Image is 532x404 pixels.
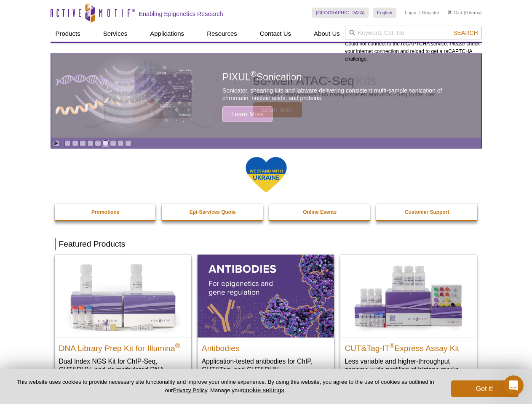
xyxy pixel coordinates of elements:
a: Online Events [269,204,371,220]
img: DNA Library Prep Kit for Illumina [55,255,191,337]
li: (0 items) [448,8,482,18]
a: CUT&Tag-IT® Express Assay Kit CUT&Tag-IT®Express Assay Kit Less variable and higher-throughput ge... [340,255,477,382]
img: Your Cart [448,10,452,14]
input: Keyword, Cat. No. [345,26,482,40]
article: PIXUL Sonication [51,54,481,138]
a: Go to slide 7 [110,140,116,146]
iframe: Intercom live chat [503,375,524,396]
a: PIXUL sonication PIXUL®Sonication Sonicator, shearing kits and labware delivering consistent mult... [51,54,481,138]
img: PIXUL sonication [56,54,195,138]
p: Dual Index NGS Kit for ChIP-Seq, CUT&RUN, and ds methylated DNA assays. [59,357,187,383]
strong: Promotions [91,209,120,215]
span: Learn More [222,106,273,122]
sup: ® [251,70,257,79]
a: Customer Support [376,204,478,220]
p: This website uses cookies to provide necessary site functionality and improve your online experie... [13,378,437,394]
span: PIXUL Sonication [222,72,302,82]
strong: Customer Support [405,209,449,215]
div: Could not connect to the reCAPTCHA service. Please check your internet connection and reload to g... [345,26,482,63]
a: [GEOGRAPHIC_DATA] [312,8,369,18]
h2: Enabling Epigenetics Research [139,10,223,18]
a: Go to slide 2 [72,140,78,146]
img: We Stand With Ukraine [245,156,287,194]
a: Epi-Services Quote [162,204,264,220]
p: Less variable and higher-throughput genome-wide profiling of histone marks​. [345,357,473,374]
h2: CUT&Tag-IT Express Assay Kit [345,340,473,353]
a: Go to slide 5 [95,140,101,146]
a: Go to slide 3 [80,140,86,146]
a: Toggle autoplay [53,140,59,146]
h2: Featured Products [55,238,478,250]
a: Go to slide 4 [87,140,94,146]
strong: Online Events [303,209,337,215]
a: Register [422,10,439,16]
a: Services [98,26,133,42]
sup: ® [175,342,180,349]
a: Go to slide 1 [64,140,71,146]
a: Go to slide 8 [118,140,124,146]
h2: Antibodies [202,340,330,353]
a: Resources [202,26,242,42]
a: All Antibodies Antibodies Application-tested antibodies for ChIP, CUT&Tag, and CUT&RUN. [198,255,334,382]
a: Go to slide 9 [125,140,131,146]
a: About Us [309,26,345,42]
h2: DNA Library Prep Kit for Illumina [59,340,187,353]
img: All Antibodies [198,255,334,337]
a: DNA Library Prep Kit for Illumina DNA Library Prep Kit for Illumina® Dual Index NGS Kit for ChIP-... [55,255,191,391]
a: Cart [448,10,462,16]
a: Privacy Policy [173,387,207,393]
li: | [419,8,420,18]
button: Got it! [451,380,519,397]
a: Promotions [55,204,157,220]
a: English [373,8,396,18]
img: CUT&Tag-IT® Express Assay Kit [340,255,477,337]
a: Products [51,26,86,42]
a: Contact Us [255,26,296,42]
p: Sonicator, shearing kits and labware delivering consistent multi-sample sonication of chromatin, ... [222,87,462,102]
sup: ® [390,342,395,349]
strong: Epi-Services Quote [190,209,236,215]
button: Search [451,29,480,37]
a: Login [405,10,416,16]
button: cookie settings [243,386,284,393]
a: Go to slide 6 [102,140,109,146]
a: Applications [145,26,189,42]
span: Search [453,29,478,36]
p: Application-tested antibodies for ChIP, CUT&Tag, and CUT&RUN. [202,357,330,374]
